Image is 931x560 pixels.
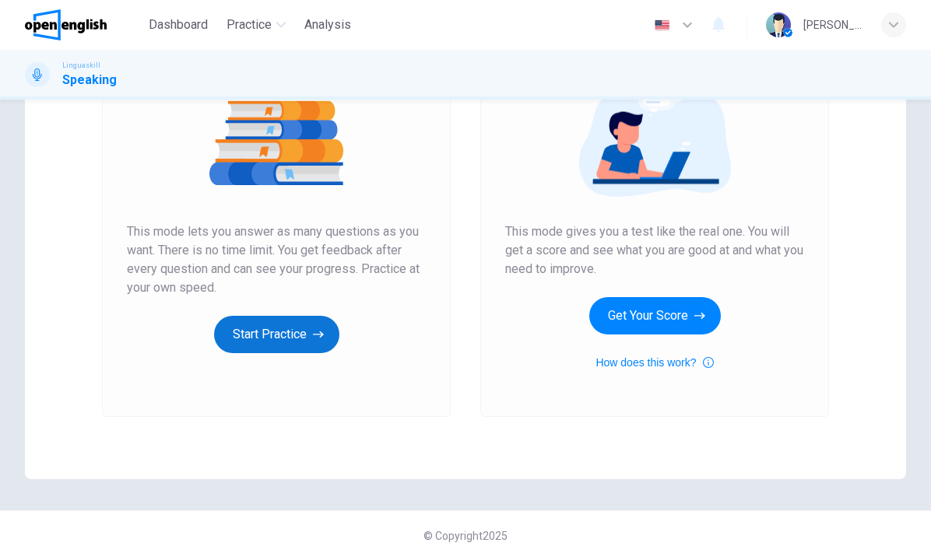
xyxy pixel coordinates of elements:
[766,12,791,37] img: Profile picture
[142,11,214,39] button: Dashboard
[227,16,272,34] span: Practice
[505,222,804,278] span: This mode gives you a test like the real one. You will get a score and see what you are good at a...
[62,71,117,89] h1: Speaking
[589,297,721,334] button: Get Your Score
[423,530,508,542] span: © Copyright 2025
[25,9,107,40] img: OpenEnglish logo
[595,353,713,372] button: How does this work?
[304,16,351,34] span: Analysis
[220,11,292,39] button: Practice
[62,60,100,71] span: Linguaskill
[652,19,672,31] img: en
[127,222,426,297] span: This mode lets you answer as many questions as you want. There is no time limit. You get feedback...
[298,11,357,39] button: Analysis
[149,16,208,34] span: Dashboard
[214,316,339,353] button: Start Practice
[25,9,142,40] a: OpenEnglish logo
[803,16,862,34] div: [PERSON_NAME]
